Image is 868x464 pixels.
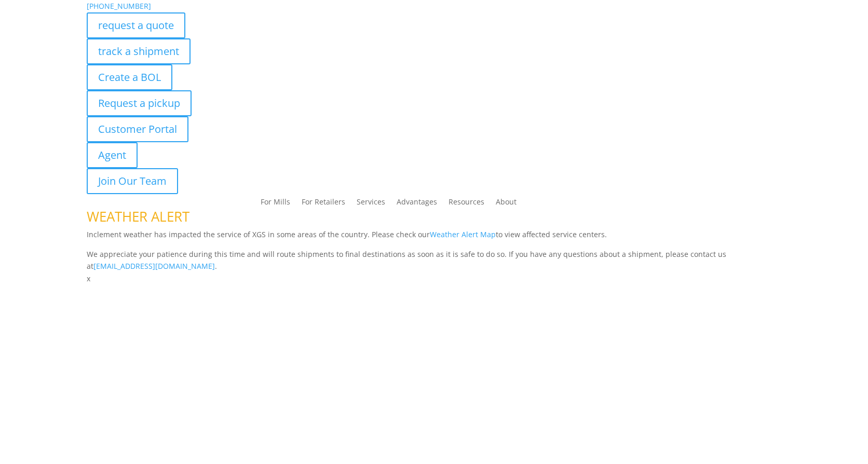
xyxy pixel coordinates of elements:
a: Customer Portal [87,116,188,142]
a: For Retailers [302,198,345,210]
a: Advantages [397,198,437,210]
a: Resources [449,198,484,210]
p: x [87,272,781,285]
p: We appreciate your patience during this time and will route shipments to final destinations as so... [87,248,781,273]
a: track a shipment [87,38,191,64]
a: request a quote [87,12,185,38]
a: [PHONE_NUMBER] [87,1,151,11]
a: Agent [87,142,138,168]
a: Services [357,198,385,210]
a: Create a BOL [87,64,172,90]
a: About [496,198,517,210]
h1: Contact Us [87,285,781,306]
p: Complete the form below and a member of our team will be in touch within 24 hours. [87,306,781,318]
a: Weather Alert Map [430,229,496,239]
a: [EMAIL_ADDRESS][DOMAIN_NAME] [93,261,215,271]
a: For Mills [261,198,290,210]
span: WEATHER ALERT [87,207,189,226]
p: Inclement weather has impacted the service of XGS in some areas of the country. Please check our ... [87,228,781,248]
a: Join Our Team [87,168,178,194]
a: Request a pickup [87,90,192,116]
